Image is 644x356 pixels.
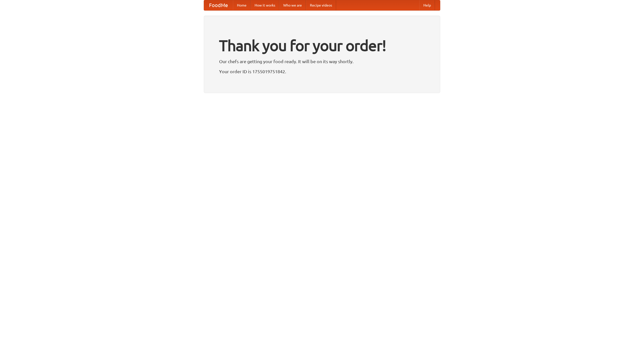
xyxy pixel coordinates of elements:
a: Help [419,0,435,10]
a: Who we are [279,0,306,10]
a: How it works [251,0,279,10]
a: Recipe videos [306,0,336,10]
a: Home [233,0,251,10]
p: Your order ID is 1755019751842. [219,68,425,75]
a: FoodMe [204,0,233,10]
h1: Thank you for your order! [219,33,425,58]
p: Our chefs are getting your food ready. It will be on its way shortly. [219,58,425,65]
